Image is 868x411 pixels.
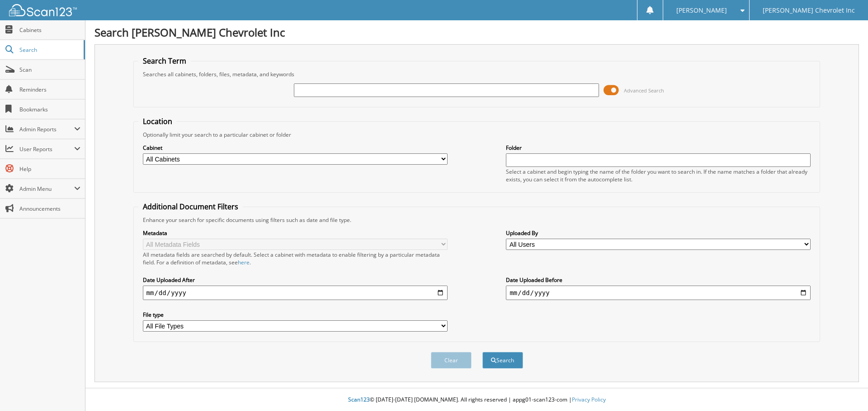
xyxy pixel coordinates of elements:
[143,276,448,284] label: Date Uploaded After
[431,352,472,369] button: Clear
[138,116,177,126] legend: Location
[19,185,74,193] span: Admin Menu
[348,396,370,403] span: Scan123
[572,396,606,403] a: Privacy Policy
[143,144,448,152] label: Cabinet
[138,56,191,66] legend: Search Term
[19,205,80,212] span: Announcements
[143,311,448,319] label: File type
[506,144,811,152] label: Folder
[482,352,523,369] button: Search
[143,229,448,237] label: Metadata
[823,368,868,411] iframe: Chat Widget
[506,229,811,237] label: Uploaded By
[19,86,80,93] span: Reminders
[763,8,855,13] span: [PERSON_NAME] Chevrolet Inc
[138,202,243,212] legend: Additional Document Filters
[138,216,816,224] div: Enhance your search for specific documents using filters such as date and file type.
[506,276,811,284] label: Date Uploaded Before
[19,106,80,113] span: Bookmarks
[19,165,80,173] span: Help
[19,26,80,34] span: Cabinets
[19,145,74,153] span: User Reports
[238,259,250,266] a: here
[676,8,727,13] span: [PERSON_NAME]
[19,125,74,133] span: Admin Reports
[506,168,811,183] div: Select a cabinet and begin typing the name of the folder you want to search in. If the name match...
[19,46,79,54] span: Search
[85,389,868,411] div: © [DATE]-[DATE] [DOMAIN_NAME]. All rights reserved | appg01-scan123-com |
[94,25,859,40] h1: Search [PERSON_NAME] Chevrolet Inc
[9,4,77,16] img: scan123-logo-white.svg
[143,251,448,266] div: All metadata fields are searched by default. Select a cabinet with metadata to enable filtering b...
[143,286,448,300] input: start
[138,70,816,78] div: Searches all cabinets, folders, files, metadata, and keywords
[624,87,664,94] span: Advanced Search
[138,131,816,139] div: Optionally limit your search to a particular cabinet or folder
[506,286,811,300] input: end
[19,66,80,74] span: Scan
